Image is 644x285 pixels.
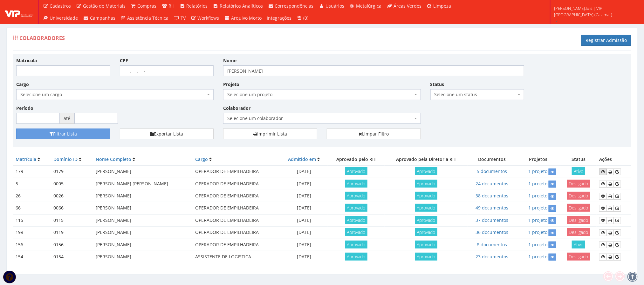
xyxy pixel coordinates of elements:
[223,81,239,88] label: Projeto
[51,165,93,178] td: 0179
[476,217,508,223] a: 37 documentos
[223,89,421,100] span: Selecione um projeto
[264,12,294,24] a: Integrações
[118,12,171,24] a: Assistência Técnica
[16,156,36,162] a: Matrícula
[435,91,517,98] span: Selecione um status
[51,178,93,190] td: 0005
[415,204,437,212] span: Aprovado
[528,193,547,199] a: 1 projeto
[93,190,192,202] td: [PERSON_NAME]
[476,229,508,235] a: 36 documentos
[528,168,547,174] a: 1 projeto
[223,57,236,64] label: Nome
[193,190,281,202] td: OPERADOR DE EMPILHADEIRA
[430,89,524,100] span: Selecione um status
[567,253,590,261] span: Desligado
[168,3,175,9] span: RH
[476,205,508,211] a: 49 documentos
[327,129,421,139] a: Limpar Filtro
[120,65,214,76] input: ___.___.___-__
[345,180,367,188] span: Aprovado
[430,81,444,88] label: Status
[223,129,317,139] a: Imprimir Lista
[93,227,192,239] td: [PERSON_NAME]
[415,253,437,261] span: Aprovado
[120,57,128,64] label: CPF
[280,239,328,251] td: [DATE]
[16,57,37,64] label: Matrícula
[187,3,208,9] span: Relatórios
[227,91,413,98] span: Selecione um projeto
[13,178,51,190] td: 5
[267,15,291,21] span: Integrações
[193,178,281,190] td: OPERADOR DE EMPILHADEIRA
[528,254,547,260] a: 1 projeto
[93,165,192,178] td: [PERSON_NAME]
[60,113,74,124] span: até
[328,154,385,165] th: Aprovado pelo RH
[13,190,51,202] td: 26
[415,167,437,175] span: Aprovado
[345,241,367,249] span: Aprovado
[93,214,192,226] td: [PERSON_NAME]
[345,204,367,212] span: Aprovado
[345,228,367,236] span: Aprovado
[581,35,631,46] a: Registrar Admissão
[280,165,328,178] td: [DATE]
[193,202,281,214] td: OPERADOR DE EMPILHADEIRA
[220,3,263,9] span: Relatórios Analíticos
[280,214,328,226] td: [DATE]
[16,105,33,111] label: Período
[304,15,309,21] span: (0)
[20,91,206,98] span: Selecione um cargo
[528,242,547,248] a: 1 projeto
[223,105,250,111] label: Colaborador
[227,115,413,122] span: Selecione um colaborador
[528,229,547,235] a: 1 projeto
[5,7,33,17] img: logo
[345,192,367,200] span: Aprovado
[53,156,78,162] a: Domínio ID
[193,214,281,226] td: OPERADOR DE EMPILHADEIRA
[476,193,508,199] a: 38 documentos
[193,251,281,263] td: ASSISTENTE DE LOGISTICA
[171,12,188,24] a: TV
[223,113,421,124] span: Selecione um colaborador
[597,154,631,165] th: Ações
[50,3,71,9] span: Cadastros
[476,181,508,187] a: 24 documentos
[51,227,93,239] td: 0119
[16,81,29,88] label: Cargo
[231,15,262,21] span: Arquivo Morto
[13,251,51,263] td: 154
[81,12,118,24] a: Campanhas
[280,227,328,239] td: [DATE]
[415,216,437,224] span: Aprovado
[13,227,51,239] td: 199
[51,214,93,226] td: 0115
[93,251,192,263] td: [PERSON_NAME]
[468,154,516,165] th: Documentos
[325,3,344,9] span: Usuários
[50,15,78,21] span: Universidade
[198,15,219,21] span: Workflows
[572,167,585,175] span: Ativo
[528,205,547,211] a: 1 projeto
[567,204,590,212] span: Desligado
[93,202,192,214] td: [PERSON_NAME]
[385,154,468,165] th: Aprovado pela Diretoria RH
[13,214,51,226] td: 115
[90,15,115,21] span: Campanhas
[280,251,328,263] td: [DATE]
[567,228,590,236] span: Desligado
[476,254,508,260] a: 23 documentos
[280,202,328,214] td: [DATE]
[181,15,186,21] span: TV
[51,202,93,214] td: 0066
[13,165,51,178] td: 179
[13,202,51,214] td: 66
[288,156,316,162] a: Admitido em
[19,35,65,42] span: Colaboradores
[567,216,590,224] span: Desligado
